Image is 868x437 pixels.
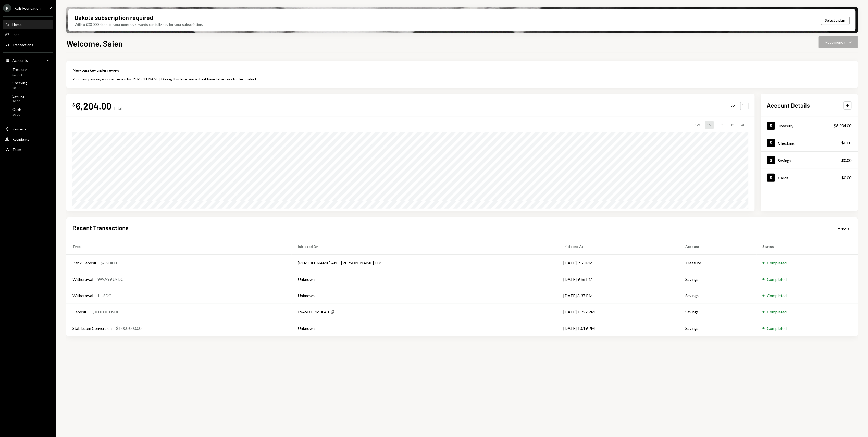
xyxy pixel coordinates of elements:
a: Home [3,20,53,29]
th: Initiated At [557,238,679,255]
div: Bank Deposit [72,260,96,266]
td: Savings [679,287,757,304]
td: Treasury [679,255,757,271]
div: $1,000,000.00 [116,325,141,331]
div: 6,204.00 [76,100,111,112]
div: Accounts [12,58,28,63]
div: New passkey under review [72,67,852,73]
div: View all [838,226,852,231]
div: Transactions [12,43,33,47]
div: Completed [767,276,787,282]
div: Treasury [12,67,27,72]
a: Recipients [3,135,53,144]
div: Completed [767,293,787,299]
div: Checking [12,81,27,85]
td: [DATE] 10:19 PM [557,320,679,336]
div: $0.00 [12,99,24,104]
div: $6,204.00 [101,260,118,266]
div: $ [72,102,75,107]
div: ALL [739,121,749,129]
a: Savings$0.00 [3,92,53,105]
div: Rewards [12,127,26,131]
div: Savings [12,94,24,98]
div: Cards [778,175,789,180]
div: R [3,4,11,12]
td: Savings [679,304,757,320]
div: Total [113,106,122,111]
div: 1M [705,121,714,129]
a: Inbox [3,30,53,39]
a: Accounts [3,56,53,65]
div: 1 USDC [97,293,111,299]
div: $0.00 [12,86,27,90]
div: Home [12,22,22,27]
div: Rails Foundation [14,6,41,10]
a: Cards$0.00 [3,106,53,118]
div: Cards [12,107,22,112]
div: 1Y [729,121,736,129]
div: 1,000,000 USDC [91,309,120,315]
div: 0xA9D1...1d3E43 [298,309,329,315]
div: Inbox [12,32,21,37]
div: Withdrawal [72,293,93,299]
div: Savings [778,158,791,163]
td: Unknown [292,287,557,304]
div: Your new passkey is under review by [PERSON_NAME]. During this time, you will not have full acces... [72,76,852,82]
div: Withdrawal [72,276,93,282]
div: Completed [767,325,787,331]
div: $0.00 [841,175,852,181]
td: [PERSON_NAME] AND [PERSON_NAME] LLP [292,255,557,271]
div: $0.00 [12,113,22,117]
td: [DATE] 11:22 PM [557,304,679,320]
div: Dakota subscription required [75,13,153,22]
div: Checking [778,141,795,145]
th: Initiated By [292,238,557,255]
a: Treasury$6,204.00 [761,117,858,134]
a: Savings$0.00 [761,152,858,169]
h1: Welcome, Saien [66,38,123,48]
div: Completed [767,260,787,266]
h2: Recent Transactions [72,224,129,232]
div: Treasury [778,123,794,128]
td: [DATE] 9:53 PM [557,255,679,271]
div: 1W [693,121,702,129]
a: Rewards [3,124,53,133]
div: 999,999 USDC [97,276,123,282]
div: Recipients [12,137,29,141]
a: Transactions [3,40,53,49]
td: Unknown [292,320,557,336]
div: Completed [767,309,787,315]
div: 3M [717,121,726,129]
td: [DATE] 9:56 PM [557,271,679,287]
h2: Account Details [767,101,810,110]
div: $6,204.00 [834,123,852,129]
a: Checking$0.00 [761,134,858,151]
th: Account [679,238,757,255]
td: Unknown [292,271,557,287]
button: Select a plan [821,16,850,25]
td: Savings [679,320,757,336]
a: Checking$0.00 [3,79,53,91]
td: Savings [679,271,757,287]
div: Deposit [72,309,86,315]
a: Cards$0.00 [761,169,858,186]
div: Stablecoin Conversion [72,325,112,331]
th: Type [66,238,292,255]
a: View all [838,225,852,231]
td: [DATE] 8:37 PM [557,287,679,304]
a: Treasury$6,204.00 [3,66,53,78]
div: With a $30,000 deposit, your monthly rewards can fully pay for your subscription. [75,22,203,27]
div: Team [12,147,21,152]
div: $6,204.00 [12,73,27,77]
a: Team [3,145,53,154]
th: Status [757,238,858,255]
div: $0.00 [841,157,852,163]
div: $0.00 [841,140,852,146]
